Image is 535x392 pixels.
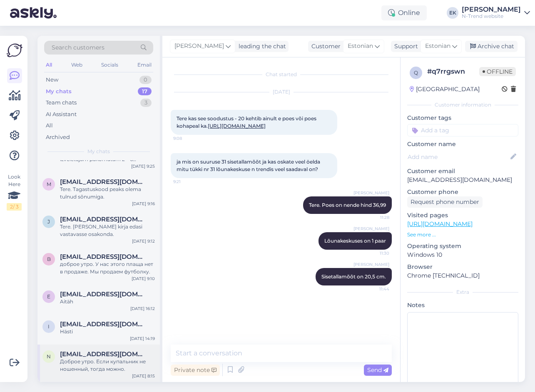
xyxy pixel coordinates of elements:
[407,188,518,196] p: Customer phone
[407,211,518,220] p: Visited pages
[60,290,147,298] span: egepohlak27@gmail.com
[174,42,224,51] span: [PERSON_NAME]
[177,115,318,129] span: Tere kas see soodustus - 20 kehtib ainult e poes või poes kohapeal ka.
[235,42,286,51] div: leading the chat
[407,140,518,149] p: Customer name
[447,7,458,19] div: EK
[60,223,155,238] div: Tere. [PERSON_NAME] kirja edasi vastavasse osakonda.
[408,152,509,161] input: Add name
[60,350,147,358] span: natamih4@mail.ru
[321,273,386,280] span: Sisetallamõõt on 20,5 cm.
[462,13,521,20] div: N-Trend website
[130,305,155,312] div: [DATE] 16:12
[132,275,155,282] div: [DATE] 9:10
[87,148,110,155] span: My chats
[48,323,50,330] span: i
[60,216,147,223] span: julija_plauka@inbox.lv
[60,186,155,201] div: Tere. Tagastuskood peaks olema tulnud sõnumiga.
[177,159,321,172] span: ja mis on suuruse 31 sisetallamõõt ja kas oskate veel öelda mitu tükki nr 31 lõunakeskuse n trend...
[138,87,152,96] div: 17
[60,358,155,373] div: Доброе утро. Если купальник не ношенный, тогда можно.
[171,71,392,78] div: Chat started
[407,251,518,259] p: Windows 10
[171,88,392,96] div: [DATE]
[46,87,72,96] div: My chats
[462,6,521,13] div: [PERSON_NAME]
[131,163,155,169] div: [DATE] 9:25
[410,85,480,94] div: [GEOGRAPHIC_DATA]
[46,133,70,141] div: Archived
[309,202,386,208] span: Tere. Poes on nende hind 36,99
[353,226,389,232] span: [PERSON_NAME]
[358,250,389,256] span: 11:30
[407,288,518,296] div: Extra
[407,101,518,109] div: Customer information
[132,238,155,244] div: [DATE] 9:12
[465,41,518,52] div: Archive chat
[132,373,155,379] div: [DATE] 8:15
[60,261,155,275] div: доброе утро. У нас этого плаща нет в продаже. Мы продаем футболку.
[324,238,386,244] span: Lõunakeskuses on 1 paar
[407,220,473,228] a: [URL][DOMAIN_NAME]
[46,76,58,84] div: New
[60,328,155,335] div: Hästi
[136,60,153,70] div: Email
[140,99,152,107] div: 3
[139,76,152,84] div: 0
[353,261,389,268] span: [PERSON_NAME]
[60,298,155,305] div: Aitäh
[7,203,22,211] div: 2 / 3
[47,218,50,225] span: j
[173,135,204,141] span: 9:08
[46,110,77,119] div: AI Assistant
[46,99,77,107] div: Team chats
[427,67,479,77] div: # q7rrgswn
[381,5,427,20] div: Online
[100,60,120,70] div: Socials
[60,253,147,261] span: boyn5@mail.ru
[407,301,518,310] p: Notes
[425,42,450,51] span: Estonian
[308,42,341,51] div: Customer
[479,67,516,76] span: Offline
[407,176,518,184] p: [EMAIL_ADDRESS][DOMAIN_NAME]
[7,173,22,211] div: Look Here
[348,42,373,51] span: Estonian
[44,60,54,70] div: All
[171,365,220,376] div: Private note
[358,286,389,292] span: 11:44
[47,181,51,187] span: m
[407,263,518,271] p: Browser
[407,124,518,136] input: Add a tag
[52,43,105,52] span: Search customers
[353,190,389,196] span: [PERSON_NAME]
[46,122,53,130] div: All
[407,196,483,208] div: Request phone number
[47,256,51,262] span: b
[60,320,147,328] span: innakaru@gmail.com
[132,201,155,207] div: [DATE] 9:16
[7,42,22,58] img: Askly Logo
[60,178,147,186] span: miltassia98@gmail.com
[173,179,204,185] span: 9:21
[391,42,418,51] div: Support
[407,114,518,122] p: Customer tags
[47,353,51,360] span: n
[70,60,84,70] div: Web
[208,123,266,129] a: [URL][DOMAIN_NAME]
[358,214,389,221] span: 11:28
[47,293,50,300] span: e
[407,231,518,238] p: See more ...
[130,335,155,342] div: [DATE] 14:19
[407,271,518,280] p: Chrome [TECHNICAL_ID]
[414,69,418,76] span: q
[407,167,518,176] p: Customer email
[407,242,518,251] p: Operating system
[367,366,388,374] span: Send
[462,6,530,20] a: [PERSON_NAME]N-Trend website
